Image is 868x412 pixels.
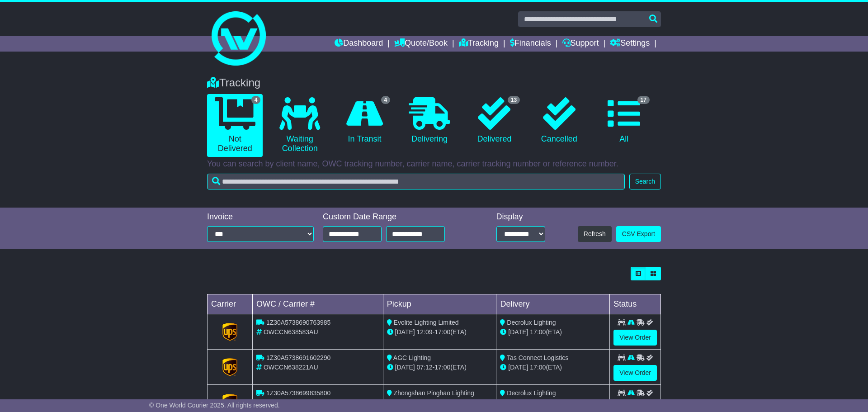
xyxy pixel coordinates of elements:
a: Delivering [401,94,457,147]
img: GetCarrierServiceLogo [222,358,238,376]
span: 13 [508,96,520,104]
img: GetCarrierServiceLogo [222,394,238,412]
img: GetCarrierServiceLogo [222,323,238,341]
span: [DATE] [395,328,415,336]
a: View Order [613,365,657,381]
a: Quote/Book [394,36,448,52]
span: Tas Connect Logistics [507,354,568,361]
span: [DATE] [508,328,528,336]
div: (ETA) [500,363,606,372]
button: Search [629,174,661,189]
div: Display [496,212,545,222]
span: OWCCN638221AU [264,364,318,371]
a: CSV Export [616,226,661,242]
a: Dashboard [335,36,383,52]
span: OWCCN638583AU [264,328,318,336]
span: 17:00 [434,364,450,371]
span: 4 [381,96,391,104]
td: Status [610,294,661,314]
a: Tracking [459,36,499,52]
div: Custom Date Range [323,212,468,222]
div: - (ETA) [387,327,493,337]
a: Waiting Collection [272,94,327,157]
span: Decrolux Lighting [507,389,556,397]
p: You can search by client name, OWC tracking number, carrier name, carrier tracking number or refe... [207,159,661,169]
div: Tracking [203,76,665,90]
a: Support [562,36,599,52]
div: - (ETA) [387,363,493,372]
span: [DATE] [395,364,415,371]
span: 17:00 [434,328,450,336]
span: 1Z30A5738690763985 [266,319,330,326]
td: Pickup [383,294,496,314]
a: Financials [510,36,551,52]
span: 1Z30A5738691602290 [266,354,330,361]
span: 1Z30A5738699835800 [266,389,330,397]
button: Refresh [578,226,612,242]
td: OWC / Carrier # [253,294,383,314]
span: AGC Lighting [393,354,431,361]
span: 17:00 [530,364,546,371]
span: Zhongshan Pinghao Lighting Co.,Ltd [387,389,474,406]
div: Invoice [207,212,314,222]
a: Cancelled [531,94,587,147]
span: Decrolux Lighting [507,319,556,326]
a: View Order [613,330,657,346]
td: Carrier [208,294,253,314]
div: (ETA) [500,398,606,407]
div: (ETA) [500,327,606,337]
span: 07:12 [417,364,433,371]
a: 4 In Transit [337,94,392,147]
a: 13 Delivered [467,94,522,147]
span: 4 [251,96,261,104]
a: 17 All [596,94,652,147]
span: 12:09 [417,328,433,336]
span: 17 [637,96,650,104]
a: 4 Not Delivered [207,94,263,157]
span: © One World Courier 2025. All rights reserved. [149,402,280,409]
span: [DATE] [508,364,528,371]
a: Settings [610,36,650,52]
td: Delivery [496,294,610,314]
span: Evolite Lighting Limited [394,319,459,326]
span: 17:00 [530,328,546,336]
